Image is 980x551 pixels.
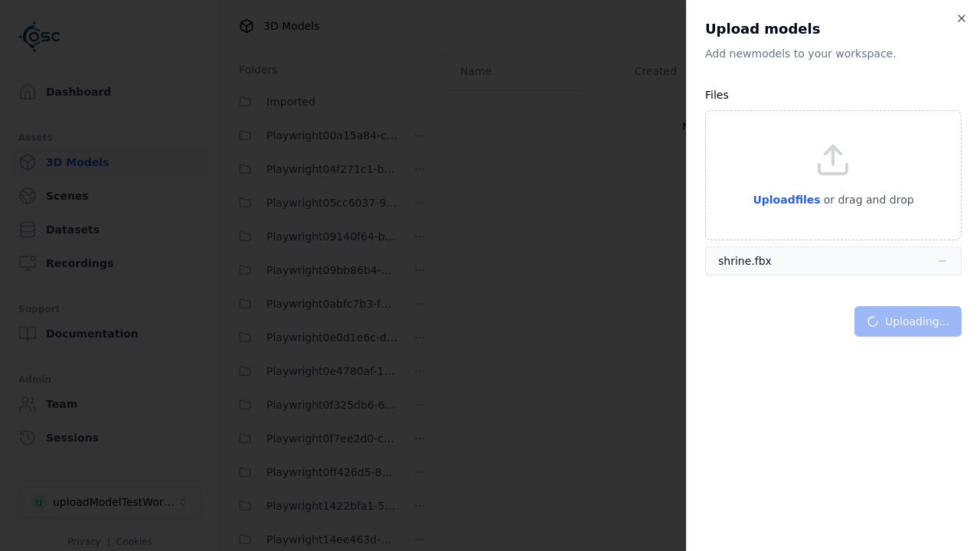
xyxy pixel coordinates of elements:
p: or drag and drop [821,191,914,209]
h2: Upload models [705,18,962,40]
span: Upload files [753,194,820,206]
div: shrine.fbx [718,253,772,269]
p: Add new model s to your workspace. [705,46,962,61]
label: Files [705,89,729,101]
